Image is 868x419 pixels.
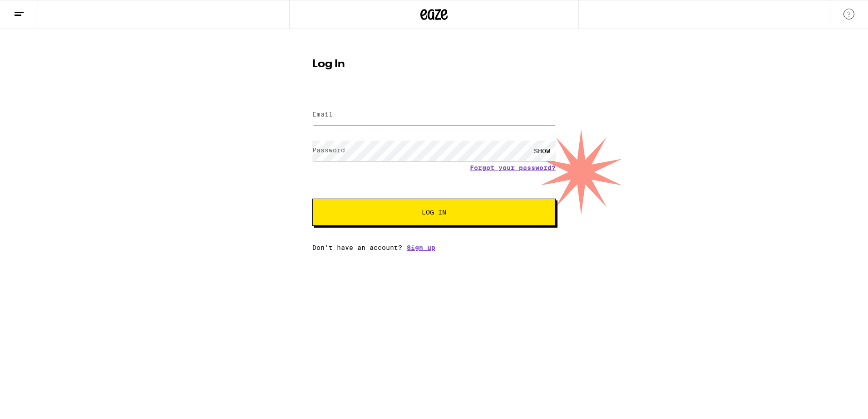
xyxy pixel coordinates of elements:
a: Forgot your password? [470,164,556,171]
label: Password [312,146,345,154]
div: SHOW [528,141,556,161]
div: Don't have an account? [312,244,556,251]
input: Email [312,105,556,125]
h1: Log In [312,59,556,70]
label: Email [312,111,333,118]
button: Log In [312,199,556,226]
a: Sign up [407,244,435,251]
span: Log In [422,209,446,215]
